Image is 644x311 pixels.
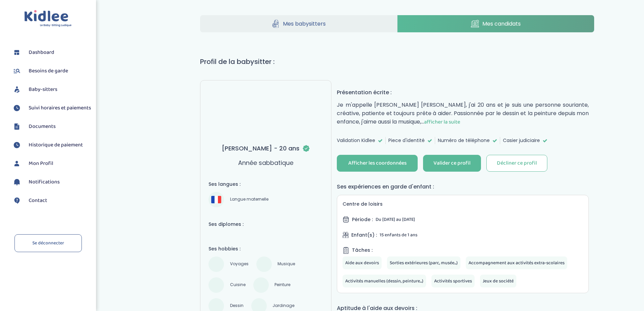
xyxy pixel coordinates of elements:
[376,216,415,223] span: Du [DATE] au [DATE]
[352,247,373,254] span: Tâches :
[345,259,379,267] span: Aide aux devoirs
[337,137,375,144] span: Validation Kidlee
[29,141,83,149] span: Historique de paiement
[272,281,293,289] span: Peinture
[12,66,91,76] a: Besoins de garde
[12,122,91,132] a: Documents
[503,137,540,144] span: Casier judiciaire
[351,232,377,239] span: Enfant(s) :
[222,144,310,153] h3: [PERSON_NAME] - 20 ans
[211,196,221,203] img: Français
[438,137,490,144] span: Numéro de téléphone
[423,155,481,172] button: Valider ce profil
[343,201,583,208] h5: Centre de loisirs
[337,88,589,97] h4: Présentation écrite :
[12,177,91,187] a: Notifications
[24,10,72,27] img: logo.svg
[337,182,589,191] h4: Ses expériences en garde d'enfant :
[275,260,297,268] span: Musique
[14,234,82,252] a: Se déconnecter
[12,122,22,132] img: documents.svg
[482,20,521,28] span: Mes candidats
[12,47,22,58] img: dashboard.svg
[227,260,251,268] span: Voyages
[12,196,22,206] img: contact.svg
[424,118,460,126] span: afficher la suite
[208,245,323,252] h4: Ses hobbies :
[486,155,547,172] button: Décliner ce profil
[12,196,91,206] a: Contact
[12,140,22,150] img: suivihoraire.svg
[469,259,565,267] span: Accompagnement aux activités extra-scolaires
[12,84,91,95] a: Baby-sitters
[12,177,22,187] img: notification.svg
[29,197,47,205] span: Contact
[483,277,514,285] span: Jeux de société
[29,178,60,186] span: Notifications
[12,47,91,58] a: Dashboard
[270,302,297,310] span: Jardinage
[208,181,323,188] h4: Ses langues :
[352,216,373,223] span: Période :
[337,155,418,172] button: Afficher les coordonnées
[29,67,68,75] span: Besoins de garde
[227,281,248,289] span: Cuisine
[12,103,22,113] img: suivihoraire.svg
[348,160,407,167] div: Afficher les coordonnées
[388,137,425,144] span: Piece d'identité
[238,158,293,167] p: Année sabbatique
[433,160,471,167] div: Valider ce profil
[29,104,91,112] span: Suivi horaires et paiements
[227,302,246,310] span: Dessin
[497,160,537,167] div: Décliner ce profil
[227,196,270,204] span: Langue maternelle
[283,20,326,28] span: Mes babysitters
[29,48,54,57] span: Dashboard
[12,103,91,113] a: Suivi horaires et paiements
[397,15,594,32] a: Mes candidats
[12,159,22,169] img: profil.svg
[200,15,397,32] a: Mes babysitters
[29,160,53,168] span: Mon Profil
[390,259,458,267] span: Sorties extérieures (parc, musée...)
[345,277,423,285] span: Activités manuelles (dessin, peinture...)
[12,84,22,95] img: babysitters.svg
[200,57,594,67] h1: Profil de la babysitter :
[29,85,57,94] span: Baby-sitters
[12,140,91,150] a: Historique de paiement
[380,231,417,239] span: 15 enfants de 1 ans
[337,101,589,126] p: Je m'appelle [PERSON_NAME] [PERSON_NAME], j'ai 20 ans et je suis une personne souriante, créative...
[434,277,472,285] span: Activités sportives
[29,123,56,131] span: Documents
[12,159,91,169] a: Mon Profil
[12,66,22,76] img: besoin.svg
[208,221,323,228] h4: Ses diplomes :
